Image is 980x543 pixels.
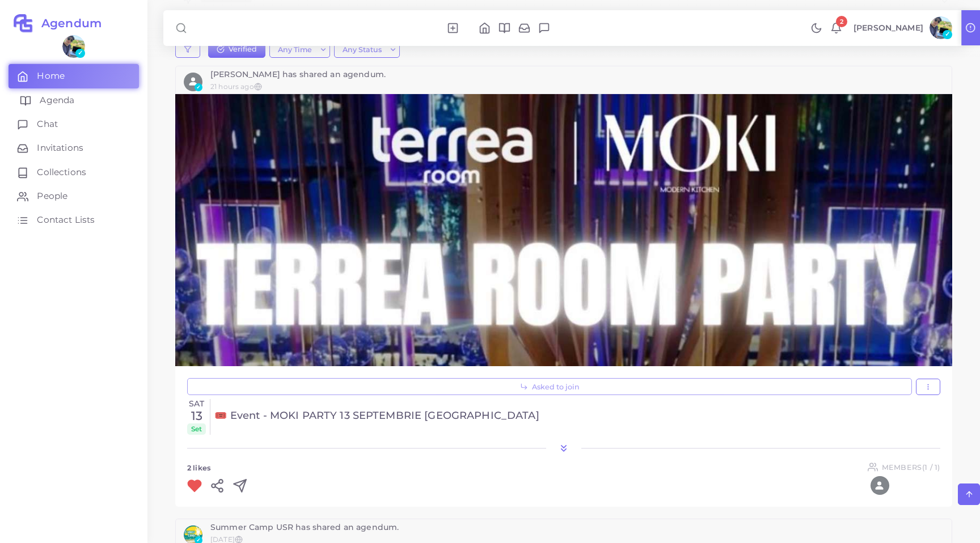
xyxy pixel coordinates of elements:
li: Agenda [495,22,514,34]
span: Invitations [37,142,83,154]
span: Collections [37,166,86,179]
span: (1 / 1) [922,463,940,472]
h6: 2 Likes [187,464,210,474]
h6: Members [882,463,940,472]
a: Invitations [9,136,139,160]
li: New Agendum [443,22,463,34]
h3: 13 [187,409,206,423]
div: Summer Camp USR has shared an agendum. [210,523,944,531]
a: 2 [826,22,846,34]
button: person fill [871,476,889,495]
span: Agenda [40,94,74,107]
svg: person fill [874,480,885,491]
p: [PERSON_NAME] [854,22,923,34]
span: Chat [37,118,58,130]
h6: Sat [187,399,206,409]
div: [PERSON_NAME] has shared an agendum. [210,70,944,78]
span: ✓ [195,83,202,91]
span: 2 [836,16,847,27]
li: Home [475,22,495,34]
li: Invitations [514,22,534,34]
button: Asked to join [187,378,912,395]
h2: Agendum [33,16,102,30]
span: Home [37,70,65,82]
span: Asked to join [532,384,580,391]
span: Set [187,423,206,435]
a: Agenda [9,88,139,112]
span: ✓ [943,30,952,40]
small: 21 hours ago [210,82,254,91]
span: ✓ [75,49,85,58]
a: 🎟️ Event - MOKI PARTY 13 SEPTEMBRIE [GEOGRAPHIC_DATA] [214,410,940,422]
span: Contact Lists [37,214,95,226]
a: Collections [9,160,139,184]
button: person fill✓ [184,73,202,91]
svg: person fill [188,76,199,87]
span: People [37,190,67,202]
a: Home [9,64,139,88]
li: Chat [534,22,554,34]
a: Chat [9,112,139,136]
a: People [9,184,139,208]
a: Contact Lists [9,208,139,232]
